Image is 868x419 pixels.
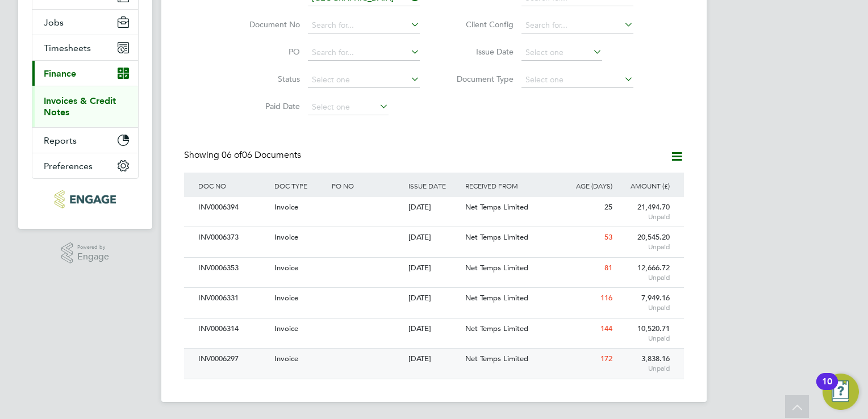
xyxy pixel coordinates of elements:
[329,173,405,199] div: PO NO
[32,153,138,178] button: Preferences
[235,74,300,84] label: Status
[615,227,673,257] div: 20,545.20
[604,202,612,212] span: 25
[195,227,272,248] div: INV0006373
[274,324,298,333] span: Invoice
[615,288,673,317] div: 7,949.16
[600,293,612,303] span: 116
[448,47,514,57] label: Issue Date
[44,68,76,79] span: Finance
[195,173,272,199] div: DOC NO
[406,258,463,279] div: [DATE]
[615,258,673,287] div: 12,666.72
[32,190,139,208] a: Go to home page
[521,45,602,61] input: Select one
[195,319,272,340] div: INV0006314
[465,354,528,363] span: Net Temps Limited
[406,288,463,309] div: [DATE]
[615,173,673,199] div: AMOUNT (£)
[618,303,670,312] span: Unpaid
[195,258,272,279] div: INV0006353
[44,95,116,118] a: Invoices & Credit Notes
[465,324,528,333] span: Net Temps Limited
[274,354,298,363] span: Invoice
[61,242,110,264] a: Powered byEngage
[558,173,615,199] div: AGE (DAYS)
[32,10,138,35] button: Jobs
[406,197,463,218] div: [DATE]
[308,72,420,88] input: Select one
[462,173,558,199] div: RECEIVED FROM
[465,263,528,273] span: Net Temps Limited
[618,242,670,252] span: Unpaid
[521,72,633,88] input: Select one
[44,17,64,28] span: Jobs
[308,18,420,33] input: Search for...
[184,149,303,161] div: Showing
[604,263,612,273] span: 81
[521,18,633,33] input: Search for...
[44,135,77,146] span: Reports
[274,293,298,303] span: Invoice
[406,349,463,370] div: [DATE]
[195,349,272,370] div: INV0006297
[618,334,670,343] span: Unpaid
[77,242,109,252] span: Powered by
[465,293,528,303] span: Net Temps Limited
[406,173,463,199] div: ISSUE DATE
[222,149,242,161] span: 06 of
[44,161,93,171] span: Preferences
[274,263,298,273] span: Invoice
[55,190,115,208] img: bandk-logo-retina.png
[32,35,138,60] button: Timesheets
[618,273,670,282] span: Unpaid
[618,364,670,373] span: Unpaid
[465,232,528,242] span: Net Temps Limited
[615,319,673,348] div: 10,520.71
[448,74,514,84] label: Document Type
[32,128,138,153] button: Reports
[274,232,298,242] span: Invoice
[32,86,138,127] div: Finance
[274,202,298,212] span: Invoice
[406,227,463,248] div: [DATE]
[448,19,514,30] label: Client Config
[272,173,329,199] div: DOC TYPE
[195,288,272,309] div: INV0006331
[615,197,673,227] div: 21,494.70
[32,61,138,86] button: Finance
[195,197,272,218] div: INV0006394
[822,382,832,396] div: 10
[77,252,109,262] span: Engage
[308,99,389,115] input: Select one
[308,45,420,61] input: Search for...
[406,319,463,340] div: [DATE]
[44,43,91,53] span: Timesheets
[600,354,612,363] span: 172
[600,324,612,333] span: 144
[222,149,301,161] span: 06 Documents
[604,232,612,242] span: 53
[235,101,300,111] label: Paid Date
[615,349,673,378] div: 3,838.16
[823,374,859,410] button: Open Resource Center, 10 new notifications
[618,212,670,221] span: Unpaid
[465,202,528,212] span: Net Temps Limited
[235,47,300,57] label: PO
[235,19,300,30] label: Document No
